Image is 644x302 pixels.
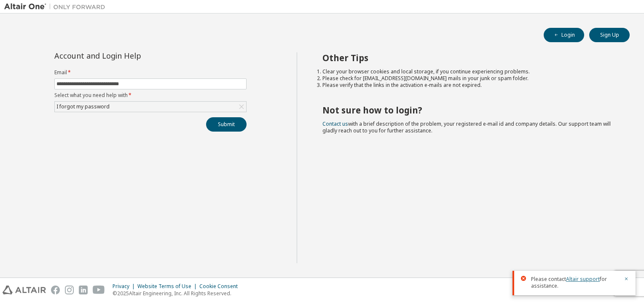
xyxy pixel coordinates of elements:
[566,275,600,283] a: Altair support
[65,286,74,294] img: instagram.svg
[137,283,199,290] div: Website Terms of Use
[199,283,243,290] div: Cookie Consent
[54,52,208,59] div: Account and Login Help
[531,276,619,289] span: Please contact for assistance.
[544,28,584,42] button: Login
[4,3,110,11] img: Altair One
[51,286,60,294] img: facebook.svg
[79,286,88,294] img: linkedin.svg
[113,283,137,290] div: Privacy
[322,75,615,82] li: Please check for [EMAIL_ADDRESS][DOMAIN_NAME] mails in your junk or spam folder.
[206,117,247,132] button: Submit
[322,105,615,116] h2: Not sure how to login?
[55,102,246,112] div: I forgot my password
[589,28,630,42] button: Sign Up
[322,120,348,127] a: Contact us
[3,286,46,294] img: altair_logo.svg
[113,290,243,297] p: © 2025 Altair Engineering, Inc. All Rights Reserved.
[322,52,615,63] h2: Other Tips
[54,69,247,76] label: Email
[322,82,615,89] li: Please verify that the links in the activation e-mails are not expired.
[322,120,611,134] span: with a brief description of the problem, your registered e-mail id and company details. Our suppo...
[54,92,247,99] label: Select what you need help with
[322,68,615,75] li: Clear your browser cookies and local storage, if you continue experiencing problems.
[93,286,105,294] img: youtube.svg
[55,102,111,111] div: I forgot my password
